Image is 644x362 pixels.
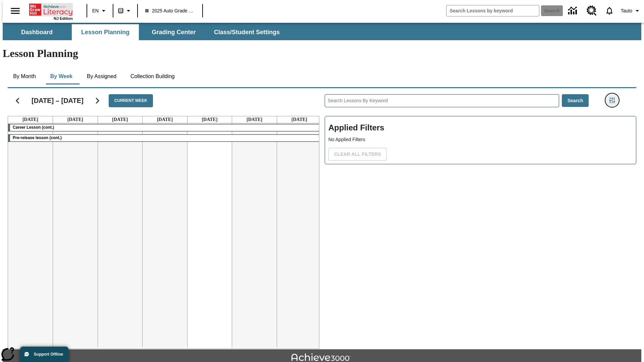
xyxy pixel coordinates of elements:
[209,24,285,40] button: Class/Student Settings
[115,5,135,17] button: Boost Class color is gray green. Change class color
[21,116,40,123] a: September 22, 2025
[89,5,111,17] button: Language: EN, Select a language
[29,3,73,16] a: Home
[325,95,559,107] input: Search Lessons By Keyword
[319,85,636,349] div: Search
[125,68,180,84] button: Collection Building
[2,85,319,349] div: Calendar
[140,24,207,40] button: Grading Center
[21,28,53,36] span: Dashboard
[325,116,636,164] div: Applied Filters
[20,347,68,362] button: Support Offline
[111,116,129,123] a: September 24, 2025
[245,116,264,123] a: September 27, 2025
[583,2,601,20] a: Resource Center, Will open in new tab
[45,68,78,84] button: By Week
[72,24,139,40] button: Lesson Planning
[562,94,589,107] button: Search
[5,1,25,21] button: Open side menu
[8,135,322,141] div: Pre-release lesson (cont.)
[92,7,99,14] span: EN
[89,92,106,109] button: Next
[13,135,62,140] span: Pre-release lesson (cont.)
[66,116,85,123] a: September 23, 2025
[621,7,632,14] span: Tauto
[3,47,641,60] h1: Lesson Planning
[82,68,122,84] button: By Assigned
[145,7,195,14] span: 2025 Auto Grade 1 B
[446,5,539,16] input: search field
[34,352,63,357] span: Support Offline
[8,124,322,131] div: Career Lesson (cont.)
[156,116,174,123] a: September 25, 2025
[29,2,73,20] div: Home
[328,136,633,143] p: No Applied Filters
[3,24,286,40] div: SubNavbar
[9,92,26,109] button: Previous
[605,94,619,107] button: Filters Side menu
[290,116,309,123] a: September 28, 2025
[601,2,618,19] a: Notifications
[109,94,153,107] button: Current Week
[3,23,641,40] div: SubNavbar
[32,97,84,105] h2: [DATE] – [DATE]
[3,24,70,40] button: Dashboard
[200,116,219,123] a: September 26, 2025
[13,125,54,130] span: Career Lesson (cont.)
[54,16,73,20] span: NJ Edition
[618,5,644,17] button: Profile/Settings
[564,2,583,20] a: Data Center
[214,28,280,36] span: Class/Student Settings
[152,28,196,36] span: Grading Center
[81,28,129,36] span: Lesson Planning
[119,6,122,15] span: B
[8,68,41,84] button: By Month
[328,120,633,136] h2: Applied Filters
